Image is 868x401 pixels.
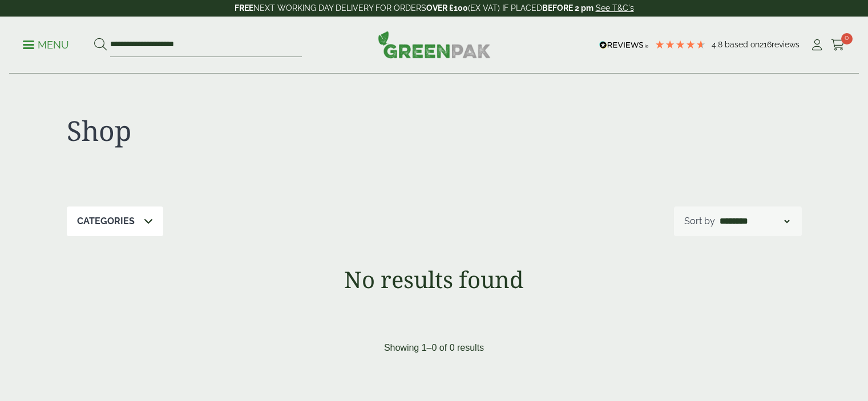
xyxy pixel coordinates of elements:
[684,214,715,228] p: Sort by
[426,3,468,13] strong: OVER £100
[831,37,845,54] a: 0
[36,266,833,293] h1: No results found
[67,114,434,147] h1: Shop
[760,40,772,49] span: 216
[831,39,845,51] i: Cart
[717,214,792,228] select: Shop order
[23,38,69,52] p: Menu
[841,33,853,44] span: 0
[235,3,253,13] strong: FREE
[599,41,649,49] img: REVIEWS.io
[725,40,760,49] span: Based on
[542,3,594,13] strong: BEFORE 2 pm
[655,39,706,50] div: 4.79 Stars
[378,31,491,58] img: GreenPak Supplies
[712,40,725,49] span: 4.8
[596,3,634,13] a: See T&C's
[810,39,824,51] i: My Account
[772,40,800,49] span: reviews
[77,214,135,228] p: Categories
[384,341,484,355] p: Showing 1–0 of 0 results
[23,38,69,50] a: Menu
